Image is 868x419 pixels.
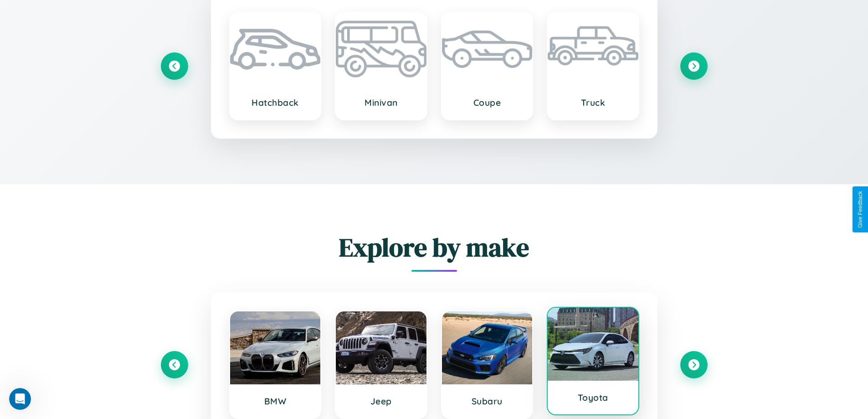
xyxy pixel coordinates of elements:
[239,97,312,108] h3: Hatchback
[161,230,708,265] h2: Explore by make
[9,388,31,410] iframe: Intercom live chat
[345,97,417,108] h3: Minivan
[239,396,312,407] h3: BMW
[557,392,629,403] h3: Toyota
[451,396,524,407] h3: Subaru
[857,191,863,228] div: Give Feedback
[345,396,417,407] h3: Jeep
[557,97,629,108] h3: Truck
[451,97,524,108] h3: Coupe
